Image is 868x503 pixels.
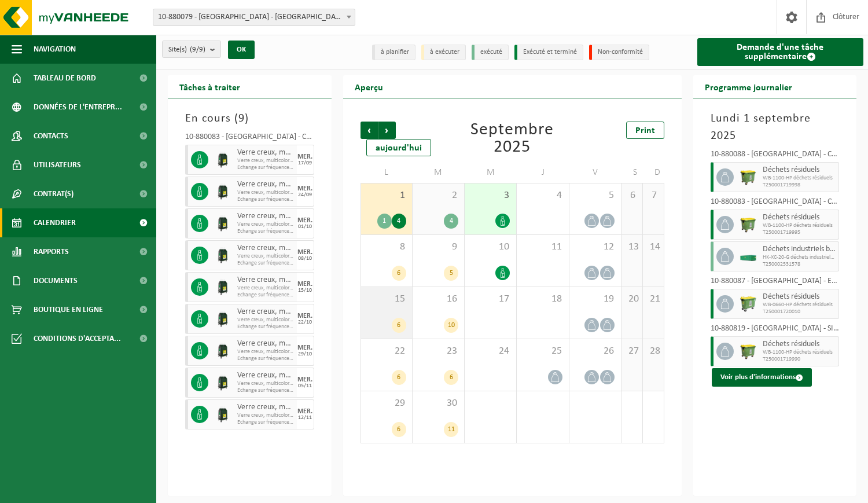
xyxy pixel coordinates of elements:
span: Verre creux, multicolore (ménager) [237,180,294,189]
span: 7 [649,189,658,202]
span: T250002531578 [763,261,836,268]
span: 18 [523,293,562,306]
img: CR-HR-1C-1000-PES-01 [214,247,231,264]
span: 16 [418,293,458,306]
span: Tableau de bord [34,64,96,93]
span: 14 [649,241,658,254]
span: 27 [627,345,637,358]
li: Exécuté et terminé [514,45,583,60]
span: 1 [367,189,406,202]
span: Boutique en ligne [34,295,103,324]
td: J [517,162,569,183]
span: Verre creux, multicolore (ménager) [237,221,294,228]
span: 15 [367,293,406,306]
div: 4 [444,214,458,229]
span: Verre creux, multicolore (ménager) [237,317,294,324]
h3: Lundi 1 septembre 2025 [711,110,840,145]
div: MER. [297,313,312,320]
div: 15/10 [298,288,312,293]
h2: Tâches à traiter [168,75,252,98]
span: T250001720010 [763,309,836,315]
span: 11 [523,241,562,254]
img: WB-0660-HPE-GN-50 [740,295,757,313]
span: Echange sur fréquence fixe (traitement inclus) [237,324,294,331]
span: Verre creux, multicolore (ménager) [237,348,294,355]
span: Print [635,126,655,135]
img: CR-HR-1C-1000-PES-01 [214,151,231,168]
div: MER. [297,408,312,415]
a: Print [626,122,664,139]
span: Echange sur fréquence fixe (traitement inclus) [237,260,294,267]
div: MER. [297,376,312,383]
span: Calendrier [34,208,76,237]
div: MER. [297,281,312,288]
div: 29/10 [298,351,312,357]
span: HK-XC-20-G déchets industriels banals [763,254,836,261]
span: T250001719995 [763,229,836,236]
span: Verre creux, multicolore (ménager) [237,307,294,317]
h2: Aperçu [343,75,395,98]
div: 10-880088 - [GEOGRAPHIC_DATA] - CAPITAINERIE - [GEOGRAPHIC_DATA] [711,150,840,162]
span: Navigation [34,35,76,64]
div: 6 [392,422,406,437]
div: 6 [392,370,406,385]
div: aujourd'hui [366,139,431,156]
span: Verre creux, multicolore (ménager) [237,157,294,164]
span: 19 [575,293,615,306]
div: 10 [444,318,458,333]
span: Conditions d'accepta... [34,324,121,353]
span: Verre creux, multicolore (ménager) [237,253,294,260]
td: V [569,162,621,183]
span: 23 [418,345,458,358]
span: Données de l'entrepr... [34,93,122,122]
span: WB-1100-HP déchets résiduels [763,349,836,356]
span: WB-0660-HP déchets résiduels [763,302,836,309]
div: MER. [297,217,312,224]
span: 12 [575,241,615,254]
div: 5 [444,266,458,281]
span: Précédent [361,122,378,139]
div: 01/10 [298,224,312,230]
div: 10-880087 - [GEOGRAPHIC_DATA] - ECLUSE D'ANDERLECHT - [GEOGRAPHIC_DATA] [711,277,840,289]
span: 10-880079 - PORT DE BRUXELLES - BRUXELLES [153,9,355,25]
div: 05/11 [298,383,312,389]
img: WB-1100-HPE-GN-50 [740,168,757,186]
span: 24 [470,345,510,358]
img: CR-HR-1C-1000-PES-01 [214,215,231,232]
span: 8 [367,241,406,254]
span: 20 [627,293,637,306]
span: 9 [238,113,245,124]
div: 22/10 [298,320,312,325]
span: 25 [523,345,562,358]
span: Verre creux, multicolore (ménager) [237,212,294,221]
div: 17/09 [298,160,312,166]
td: M [413,162,465,183]
span: 13 [627,241,637,254]
div: MER. [297,185,312,192]
span: 3 [470,189,510,202]
span: Déchets résiduels [763,292,836,302]
span: 5 [575,189,615,202]
button: OK [228,41,255,59]
span: T250001719998 [763,182,836,189]
div: 10-880083 - [GEOGRAPHIC_DATA] - CENTRE LOGISTIQUE TIR - [GEOGRAPHIC_DATA] [711,198,840,210]
h3: En cours ( ) [185,110,314,127]
span: Verre creux, multicolore (ménager) [237,371,294,380]
td: M [465,162,517,183]
span: 6 [627,189,637,202]
span: Suivant [378,122,396,139]
span: Echange sur fréquence fixe (traitement inclus) [237,419,294,426]
span: 26 [575,345,615,358]
td: S [621,162,643,183]
li: exécuté [472,45,509,60]
span: 22 [367,345,406,358]
span: Echange sur fréquence fixe (traitement inclus) [237,292,294,299]
span: Contrat(s) [34,179,73,208]
div: 6 [392,266,406,281]
span: Déchets industriels banals [763,245,836,254]
div: 6 [444,370,458,385]
div: 08/10 [298,256,312,262]
img: WB-1100-HPE-GN-51 [740,343,757,360]
img: CR-HR-1C-1000-PES-01 [214,183,231,200]
span: Contacts [34,122,68,150]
